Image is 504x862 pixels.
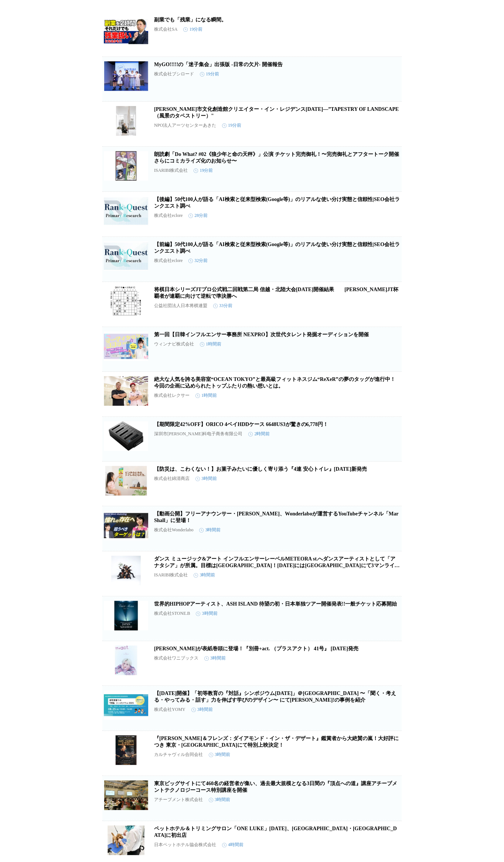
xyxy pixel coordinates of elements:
[209,797,230,803] time: 3時間前
[154,377,395,389] a: 絶大な人気を誇る美容室“OCEAN TOKYO”と最高級フィットネスジム“ReXeR”の夢のタッグが進行中！ 今回の企画に込められたトップふたりの熱い想いとは。
[104,241,148,271] img: 【前編】50代100人が語る「AI検索と従来型検索(Google等)」のリアルな使い分け実態と信頼性|SEO会社ランクエスト調べ
[194,572,215,578] time: 3時間前
[248,431,270,437] time: 2時間前
[154,556,399,575] a: ダンス ミュージック&アート インフルエンサーレーベルMETEORA st.へダンスアーティストとして「アナタシア」が所属。目標は[GEOGRAPHIC_DATA]！[DATE]には[GEOGR...
[154,341,194,347] p: ウィンナビ株式会社
[104,601,148,630] img: 世界的HIPHOPアーティスト、ASH ISLAND 待望の初・日本単独ツアー開催発表!!一般チケット応募開始
[154,122,216,129] p: NPO法人アーツセンターあきた
[104,61,148,91] img: MyGO!!!!!の「迷子集会」出張版 -日常の欠片- 開催報告
[154,392,190,399] p: 株式会社レクサー
[154,26,177,33] p: 株式会社SA
[154,610,190,617] p: 株式会社STONE.B
[104,780,148,810] img: 東京ビッグサイトにて460名の経営者が集い、過去最大規模となる3日間の『頂点への道』講座アチーブメントテクノロジーコース特別講座を開催
[154,258,183,264] p: 株式会社eclore
[194,167,213,174] time: 19分前
[209,752,230,758] time: 3時間前
[154,62,283,67] a: MyGO!!!!!の「迷子集会」出張版 -日常の欠片- 開催報告
[200,71,219,77] time: 19分前
[154,466,367,472] a: 【防災は、こわくない！】お菓子みたいに優しく寄り添う『4連 安心トイレ』[DATE]新発売
[104,645,148,675] img: 八木勇征が表紙巻頭に登場！『別冊+act. （プラスアクト） 41号』 2025年8月21日発売
[104,331,148,361] img: 第一回【日韓インフルエンサー事務所 NEXPRO】次世代タレント発掘オーディションを開催
[154,197,400,209] a: 【後編】50代100人が語る「AI検索と従来型検索(Google等)」のリアルな使い分け実態と信頼性|SEO会社ランクエスト調べ
[154,691,396,703] a: 【[DATE]開催】「初等教育の『対話』シンポジウム[DATE]」＠[GEOGRAPHIC_DATA] 〜「聞く・考える・やってみる・話す」力を伸ばす学びのデザイン〜 にて[PERSON_NAM...
[154,842,216,848] p: 日本ペットホテル協会株式会社
[154,71,194,77] p: 株式会社ブシロード
[104,466,148,495] img: 【防災は、こわくない！】お菓子みたいに優しく寄り添う『4連 安心トイレ』8/27(水)新発売
[154,422,328,427] a: 【期間限定42%OFF】ORICO 4ベイHDDケース 6648US3が驚きの6,778円！
[154,17,227,23] a: 副業でも「残業」になる瞬間。
[204,655,226,661] time: 3時間前
[154,212,183,219] p: 株式会社eclore
[222,122,241,129] time: 19分前
[222,842,244,848] time: 4時間前
[154,476,190,482] p: 株式会社綿清商店
[154,752,203,758] p: カルチャヴィル合同会社
[154,287,398,299] a: 将棋日本シリーズJTプロ公式戦二回戦第二局 信越・北陸大会[DATE]開催結果 [PERSON_NAME]JT杯覇者が連覇に向けて逆転で準決勝へ
[213,303,232,309] time: 33分前
[104,735,148,765] img: 『ハンス・ジマー＆フレンズ：ダイアモンド・イン・ザ・デザート』鑑賞者から大絶賛の嵐！大好評につき 東京・YEBISU GARDEN CINEMAにて特別上映決定！
[154,242,400,254] a: 【前編】50代100人が語る「AI検索と従来型検索(Google等)」のリアルな使い分け実態と信頼性|SEO会社ランクエスト調べ
[191,706,213,713] time: 3時間前
[154,303,207,309] p: 公益社団法人日本将棋連盟
[154,572,188,578] p: ISARIBI株式会社
[195,392,217,399] time: 1時間前
[196,610,217,617] time: 3時間前
[154,826,397,838] a: ペットホテル＆トリミングサロン「ONE LUKE」[DATE]、[GEOGRAPHIC_DATA]・[GEOGRAPHIC_DATA]に初出店
[154,655,198,661] p: 株式会社ワニブックス
[104,106,148,136] img: 秋田市文化創造館クリエイター・イン・レジデンス2025―”TAPESTRY OF LANDSCAPE（風景のタペストリー）"
[200,341,221,347] time: 1時間前
[183,26,202,33] time: 19分前
[104,17,148,46] img: 副業でも「残業」になる瞬間。
[199,527,221,533] time: 3時間前
[154,797,203,803] p: アチーブメント株式会社
[104,376,148,406] img: 絶大な人気を誇る美容室“OCEAN TOKYO”と最高級フィットネスジム“ReXeR”の夢のタッグが進行中！ 今回の企画に込められたトップふたりの熱い想いとは。
[154,736,399,748] a: 『[PERSON_NAME]＆フレンズ：ダイアモンド・イン・ザ・デザート』鑑賞者から大絶賛の嵐！大好評につき 東京・[GEOGRAPHIC_DATA]にて特別上映決定！
[104,151,148,181] img: 朗読劇「Do What? #02《狼少年と命の天秤》」公演 チケット完売御礼！〜完売御礼とアフタートーク開催さらにコミカライズ化のお知らせ〜
[154,706,185,713] p: 株式会社YOMY
[104,196,148,226] img: 【後編】50代100人が語る「AI検索と従来型検索(Google等)」のリアルな使い分け実態と信頼性|SEO会社ランクエスト調べ
[154,601,397,607] a: 世界的HIPHOPアーティスト、ASH ISLAND 待望の初・日本単独ツアー開催発表!!一般チケット応募開始
[104,511,148,540] img: 【動画公開】フリーアナウンサー・檜山沙耶氏、Wonderlaboが運営するYouTubeチャンネル「MarShall」に登場！
[188,258,208,264] time: 32分前
[154,332,369,337] a: 第一回【日韓インフルエンサー事務所 NEXPRO】次世代タレント発掘オーディションを開催
[104,825,148,855] img: ペットホテル＆トリミングサロン「ONE LUKE」2025年10月1日、フィリピン・マカティに初出店
[104,690,148,720] img: 【8月25日(月)開催】「初等教育の『対話』シンポジウム2025」＠慶應義塾大学 〜「聞く・考える・やってみる・話す」力を伸ばす学びのデザイン〜 にてYOMY!の事例を紹介
[154,106,399,119] a: [PERSON_NAME]市文化創造館クリエイター・イン・レジデンス[DATE]―”TAPESTRY OF LANDSCAPE（風景のタペストリー）"
[154,646,358,651] a: [PERSON_NAME]が表紙巻頭に登場！『別冊+act. （プラスアクト） 41号』 [DATE]発売
[104,556,148,585] img: ダンス ミュージック&アート インフルエンサーレーベルMETEORA st.へダンスアーティストとして「アナタシア」が所属。目標は日本武道館！10月13日にはKT Zeppにて3マンライブも敢行。
[154,167,188,174] p: ISARIBI株式会社
[188,212,208,219] time: 28分前
[195,476,217,482] time: 3時間前
[154,781,397,793] a: 東京ビッグサイトにて460名の経営者が集い、過去最大規模となる3日間の『頂点への道』講座アチーブメントテクノロジーコース特別講座を開催
[104,421,148,451] img: 【期間限定42%OFF】ORICO 4ベイHDDケース 6648US3が驚きの6,778円！
[104,286,148,316] img: 将棋日本シリーズJTプロ公式戦二回戦第二局 信越・北陸大会８月16日（土）開催結果 渡辺明JT杯覇者が連覇に向けて逆転で準決勝へ
[154,527,193,533] p: 株式会社Wonderlabo
[154,431,242,437] p: 深圳市[PERSON_NAME]科电子商务有限公司
[154,151,399,164] a: 朗読劇「Do What? #02《狼少年と命の天秤》」公演 チケット完売御礼！〜完売御礼とアフタートーク開催さらにコミカライズ化のお知らせ〜
[154,511,398,523] a: 【動画公開】フリーアナウンサー・[PERSON_NAME]、Wonderlaboが運営するYouTubeチャンネル「MarShall」に登場！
